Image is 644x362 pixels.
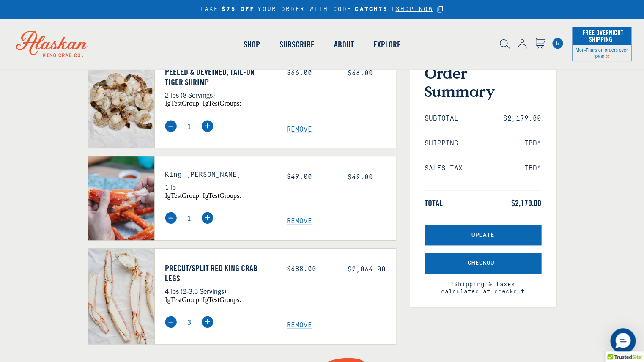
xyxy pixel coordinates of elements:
a: Remove [287,217,396,225]
span: *Shipping & taxes calculated at checkout [425,274,541,296]
a: Shop [233,20,269,69]
span: igTestGroups: [203,192,241,199]
span: SHOP NOW [395,6,433,13]
h3: Order Summary [425,64,541,100]
span: $2,064.00 [348,266,386,273]
span: igTestGroups: [203,296,241,303]
a: Cart [534,38,545,50]
a: Peeled & Deveined, Tail-On Tiger Shrimp [165,67,274,87]
span: $49.00 [348,173,373,181]
span: $66.00 [348,69,373,77]
span: Subtotal [425,115,458,123]
span: 5 [552,38,563,49]
span: Checkout [468,260,498,267]
span: Update [471,232,494,239]
img: search [500,39,510,49]
a: About [324,20,363,69]
strong: $75 OFF [222,6,255,13]
img: plus [201,316,213,328]
img: minus [165,120,177,132]
div: $688.00 [287,265,335,273]
span: Mon-Thurs on orders over $300 [575,47,628,59]
a: Explore [363,20,410,69]
p: 4 lbs (2-3.5 Servings) [165,285,274,296]
p: 1 lb [165,181,274,192]
a: Precut/Split Red King Crab Legs [165,263,274,283]
div: $49.00 [287,173,335,181]
img: account [518,39,526,49]
div: Messenger Dummy Widget [610,328,636,354]
button: Checkout [425,253,541,274]
span: igTestGroups: [203,100,241,107]
p: 2 lbs (8 Servings) [165,89,274,100]
img: minus [165,316,177,328]
span: $2,179.00 [503,115,541,123]
img: plus [201,212,213,224]
a: Remove [287,126,396,134]
span: Free Overnight Shipping [580,26,623,46]
span: igTestGroup: [165,192,201,199]
div: TAKE YOUR ORDER WITH CODE | [200,5,444,14]
a: Cart [552,38,563,49]
a: SHOP NOW [395,6,433,13]
img: Alaskan King Crab Co. logo [4,19,99,69]
span: igTestGroup: [165,100,201,107]
a: Subscribe [269,20,324,69]
span: Shipping Notice Icon [606,53,609,59]
strong: CATCH75 [355,6,388,13]
span: Total [425,198,443,208]
span: Shipping [425,140,458,148]
span: $2,179.00 [511,198,541,208]
img: plus [201,120,213,132]
h3: King [PERSON_NAME] [165,171,274,179]
button: Update [425,225,541,246]
span: Sales Tax [425,165,463,173]
img: Precut/Split Red King Crab Legs - 4 lbs (2-3.5 Servings) [88,249,154,344]
img: minus [165,212,177,224]
img: Peeled & Deveined, Tail-On Tiger Shrimp - 2 lbs (8 Servings) [88,52,154,148]
img: King Crab Knuckles - 1 lb [88,156,154,240]
div: $66.00 [287,69,335,77]
a: Remove [287,321,396,329]
span: igTestGroup: [165,296,201,303]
